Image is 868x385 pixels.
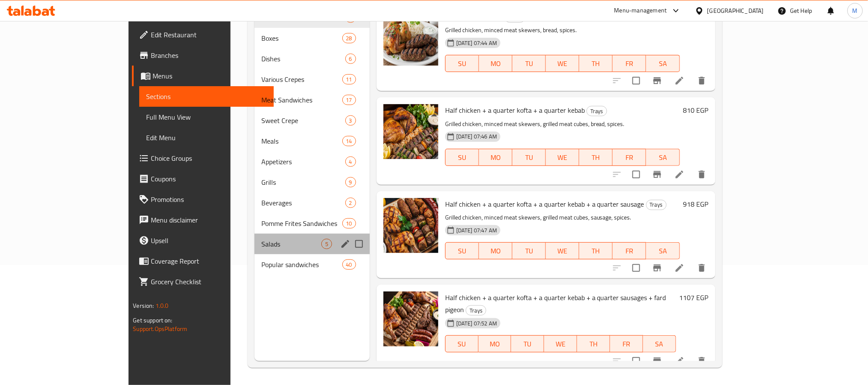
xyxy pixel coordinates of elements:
span: Sweet Crepe [261,115,345,126]
button: Branch-specific-item [647,164,667,185]
span: Appetizers [261,156,345,167]
a: Promotions [132,189,273,210]
div: items [345,156,356,167]
span: 5 [322,240,332,248]
span: WE [548,338,574,350]
span: Coverage Report [151,256,266,266]
div: items [345,177,356,187]
h6: 1107 EGP [679,292,709,304]
div: Salads5edit [254,234,370,254]
span: Half chicken + a quarter kofta + a quarter kebab + a quarter sausages + fard pigeon [445,291,666,316]
a: Sections [139,86,273,107]
div: Various Crepes11 [254,69,370,90]
button: delete [691,164,712,185]
button: Branch-specific-item [647,258,667,278]
div: Pomme Frites Sandwiches10 [254,213,370,234]
span: Full Menu View [146,112,266,122]
button: TU [512,149,546,166]
span: Half chicken + a quarter kofta + a quarter kebab [445,104,585,117]
span: SA [650,245,676,257]
button: TH [579,242,613,259]
a: Grocery Checklist [132,271,273,292]
span: FR [616,151,643,164]
h6: 810 EGP [683,104,709,116]
button: MO [479,335,512,352]
span: 3 [346,117,356,125]
img: Half chicken + a quarter kofta + a quarter kebab + a quarter sausage [383,198,438,253]
span: Dishes [261,54,345,64]
span: Beverages [261,198,345,208]
span: 17 [343,96,356,104]
button: WE [546,242,579,259]
a: Coverage Report [132,251,273,271]
button: SU [445,242,479,259]
button: delete [691,351,712,371]
span: Half chicken + a quarter kofta + a quarter kebab + a quarter sausage [445,198,644,211]
span: TU [516,57,542,70]
span: Sections [146,91,266,102]
button: SA [646,149,679,166]
button: MO [479,55,512,72]
div: Meals14 [254,131,370,151]
button: MO [479,242,512,259]
h6: 918 EGP [683,198,709,210]
span: Menus [153,71,266,81]
span: [DATE] 07:52 AM [453,319,500,328]
span: SA [650,151,676,164]
a: Support.OpsPlatform [133,323,187,334]
span: Meat Sandwiches [261,95,342,105]
div: Dishes6 [254,48,370,69]
span: Get support on: [133,315,172,326]
a: Branches [132,45,273,66]
button: FR [613,55,646,72]
button: Branch-specific-item [647,70,667,91]
div: Beverages2 [254,192,370,213]
button: WE [546,55,579,72]
span: Grocery Checklist [151,277,266,287]
span: SU [449,151,476,164]
span: SU [449,338,475,350]
button: FR [610,335,643,352]
a: Edit menu item [674,169,685,180]
div: items [321,239,332,249]
a: Full Menu View [139,107,273,127]
div: [GEOGRAPHIC_DATA] [707,6,764,15]
div: Menu-management [614,6,667,16]
span: MO [482,338,508,350]
button: TU [511,335,544,352]
a: Choice Groups [132,148,273,168]
a: Edit menu item [674,356,685,366]
span: Select to update [627,72,645,90]
span: 4 [346,158,356,166]
div: items [345,54,356,64]
img: Half chicken + a quarter kofta + a quarter kebab [383,104,438,159]
div: Sweet Crepe3 [254,110,370,131]
span: TH [583,151,609,164]
span: SU [449,245,476,257]
span: SA [647,338,673,350]
a: Menu disclaimer [132,210,273,230]
button: SA [646,242,679,259]
button: SU [445,149,479,166]
span: Branches [151,50,266,60]
span: Promotions [151,194,266,205]
span: Boxes [261,33,342,43]
div: Boxes28 [254,28,370,48]
span: Pomme Frites Sandwiches [261,218,342,229]
span: MO [482,151,509,164]
button: TH [577,335,610,352]
span: 2 [346,199,356,207]
span: 10 [343,220,356,228]
span: TU [516,245,542,257]
h6: 878 EGP [683,11,709,23]
span: Grills [261,177,345,187]
a: Edit menu item [674,263,685,273]
span: Popular sandwiches [261,259,342,270]
span: Coupons [151,174,266,184]
nav: Menu sections [254,4,370,278]
button: TU [512,242,546,259]
span: [DATE] 07:46 AM [453,132,500,141]
span: Trays [647,200,666,210]
div: Appetizers4 [254,151,370,172]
